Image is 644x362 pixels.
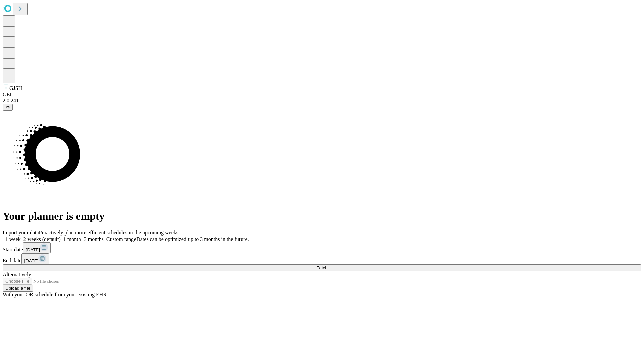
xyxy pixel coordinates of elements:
span: Import your data [3,230,39,235]
span: 1 week [5,236,21,242]
span: @ [5,105,10,110]
div: 2.0.241 [3,98,641,104]
div: GEI [3,92,641,98]
span: 1 month [63,236,81,242]
span: Alternatively [3,271,31,277]
span: [DATE] [26,247,40,252]
span: Custom range [106,236,136,242]
h1: Your planner is empty [3,210,641,222]
span: [DATE] [24,258,38,263]
button: @ [3,104,13,111]
div: End date [3,253,641,264]
button: Upload a file [3,285,33,292]
span: GJSH [9,85,22,91]
button: Fetch [3,264,641,271]
span: Dates can be optimized up to 3 months in the future. [136,236,249,242]
span: 2 weeks (default) [23,236,61,242]
span: With your OR schedule from your existing EHR [3,292,107,297]
span: 3 months [84,236,104,242]
button: [DATE] [23,242,51,253]
div: Start date [3,242,641,253]
span: Fetch [316,265,327,270]
button: [DATE] [21,253,49,264]
span: Proactively plan more efficient schedules in the upcoming weeks. [39,230,180,235]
